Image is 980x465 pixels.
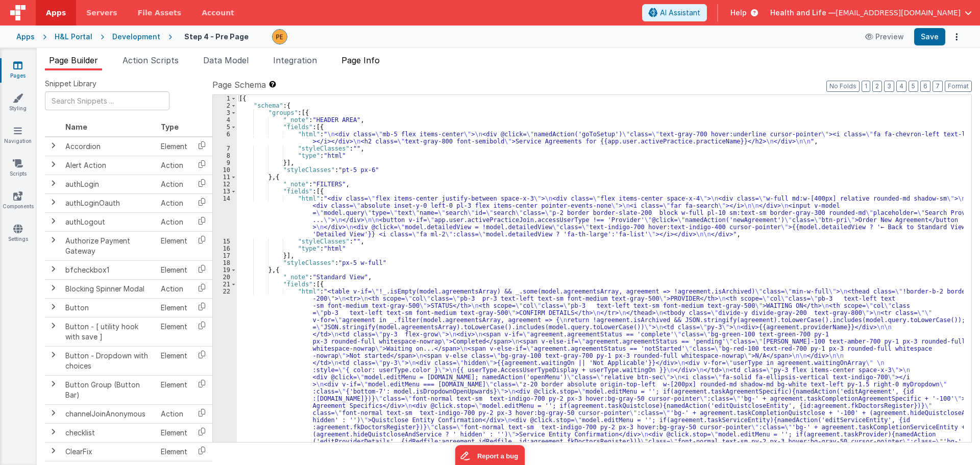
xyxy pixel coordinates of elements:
td: Action [157,212,191,231]
div: 8 [213,152,237,159]
td: Element [157,231,191,260]
td: Blocking Spinner Modal [61,279,157,298]
td: Action [157,175,191,193]
span: Page Info [341,55,380,65]
div: 4 [213,116,237,124]
td: Authorize Payment Gateway [61,231,157,260]
td: Action [157,279,191,298]
input: Search Snippets ... [45,91,169,110]
td: Accordion [61,137,157,156]
td: Element [157,423,191,442]
button: 3 [884,81,894,92]
div: 5 [213,124,237,131]
button: No Folds [826,81,860,92]
span: Servers [86,8,117,18]
h4: Step 4 - Pre Page [184,33,249,40]
td: Element [157,442,191,461]
span: AI Assistant [660,8,700,18]
div: 10 [213,166,237,174]
td: checklist [61,423,157,442]
button: 2 [872,81,882,92]
span: Health and Life — [770,8,836,18]
td: Button Group (Button Bar) [61,375,157,404]
div: 2 [213,102,237,109]
td: Action [157,193,191,212]
button: Health and Life — [EMAIL_ADDRESS][DOMAIN_NAME] [770,8,972,18]
button: Save [914,28,945,45]
span: Snippet Library [45,79,96,89]
td: bfcheckbox1 [61,260,157,279]
td: channelJoinAnonymous [61,404,157,423]
div: 14 [213,195,237,238]
button: 1 [862,81,870,92]
div: 9 [213,159,237,166]
span: [EMAIL_ADDRESS][DOMAIN_NAME] [836,8,961,18]
div: 21 [213,281,237,288]
div: 7 [213,145,237,152]
button: 6 [920,81,930,92]
div: 13 [213,188,237,195]
td: Button - [ utility hook with save ] [61,317,157,346]
button: 7 [933,81,943,92]
div: Development [112,32,160,42]
td: Element [157,137,191,156]
td: Button [61,298,157,317]
div: H&L Portal [55,32,92,42]
button: Options [949,30,964,44]
button: 4 [896,81,906,92]
td: Action [157,404,191,423]
span: Help [730,8,747,18]
div: 15 [213,238,237,245]
span: Data Model [203,55,249,65]
td: Action [157,156,191,175]
td: Element [157,375,191,404]
td: Button - Dropdown with choices [61,346,157,375]
div: 3 [213,109,237,116]
span: Action Scripts [122,55,179,65]
img: 9824c9b2ced8ee662419f2f3ea18dbb0 [273,30,287,44]
span: Page Builder [49,55,98,65]
div: 11 [213,174,237,181]
button: Preview [859,29,910,45]
span: Integration [273,55,317,65]
td: Element [157,298,191,317]
div: 20 [213,274,237,281]
td: authLogout [61,212,157,231]
td: Alert Action [61,156,157,175]
span: Type [161,123,179,131]
td: authLogin [61,175,157,193]
button: Format [945,81,972,92]
div: 12 [213,181,237,188]
span: Name [65,123,87,131]
div: 17 [213,252,237,259]
td: ClearFix [61,442,157,461]
div: 1 [213,95,237,102]
td: Element [157,260,191,279]
span: Apps [46,8,66,18]
td: Element [157,317,191,346]
div: Apps [16,32,35,42]
span: File Assets [138,8,182,18]
td: authLoginOauth [61,193,157,212]
td: Element [157,346,191,375]
button: 5 [909,81,918,92]
div: 18 [213,259,237,266]
div: 19 [213,266,237,274]
div: 6 [213,131,237,145]
div: 16 [213,245,237,252]
span: Page Schema [212,79,266,91]
button: AI Assistant [642,4,707,21]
